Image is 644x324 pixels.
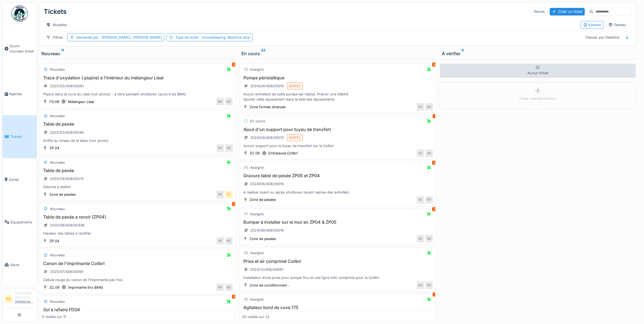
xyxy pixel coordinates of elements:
[44,33,65,41] div: Filtres
[42,168,233,173] h3: Table de pesée
[432,161,436,165] div: 3
[242,190,433,195] div: A réaliser avant ou après shutdown (avant reprise des activités)
[242,143,433,148] div: Aucun support pour le tuyau de transfert sur la Colibri
[417,149,424,157] div: NZ
[50,67,65,72] div: Nouveau
[2,73,37,115] a: Agenda
[50,130,84,135] div: 2025/03/408/00149
[232,295,236,299] div: 2
[242,75,433,80] h3: Pompe péristaltique
[425,281,433,289] div: ND
[42,184,233,189] div: Silicone à mettre
[225,191,233,198] div: NZ
[50,83,84,89] div: 2025/02/408/00081
[425,235,433,242] div: ND
[250,165,264,170] div: Assigné
[2,115,37,158] a: Tickets
[42,314,66,319] div: 11 visible sur 11
[232,63,236,67] div: 5
[250,83,284,89] div: 2024/04/408/00010
[519,96,556,101] div: Créer une intervention
[42,138,233,143] div: Griffe au niveau de la table (voir photo)
[250,267,284,272] div: 2024/12/408/00697
[68,285,103,290] div: Imprimante linx 8940
[269,151,298,156] div: Entubeuse Colibri
[250,228,284,233] div: 2024/06/408/00019
[242,314,270,319] div: 20 visible sur 22
[608,22,627,27] div: Tableau
[10,134,34,139] span: Tickets
[225,144,233,152] div: ND
[433,292,436,297] div: 1
[216,144,224,152] div: NZ
[216,98,224,105] div: MK
[250,250,264,256] div: Assigné
[15,291,34,300] div: Responsable demandeur
[442,50,634,57] div: À vérifier
[417,281,424,289] div: MK
[250,119,265,124] div: En cours
[11,5,28,22] img: Badge_color-CXgf-gQk.svg
[15,291,34,307] li: [PERSON_NAME]
[2,158,37,201] a: Zones
[461,50,464,57] sup: 0
[250,197,276,202] div: Zone de pesées
[50,176,84,181] div: 2025/04/408/00213
[242,305,433,310] h3: Agitateur bord de cuve 175
[225,98,233,105] div: ND
[11,220,34,225] span: Équipements
[44,21,69,29] div: Modèles
[50,299,65,304] div: Nouveau
[42,261,233,266] h3: Canon de l'imprimante Colibri
[175,35,250,40] div: Type de ticket
[433,114,436,118] div: 1
[76,35,162,40] div: Demandé par
[250,135,284,140] div: 2024/04/408/00013
[9,91,34,96] span: Agenda
[50,253,65,258] div: Nouveau
[417,103,424,111] div: NZ
[216,237,224,245] div: NZ
[42,121,233,127] h3: Table de pesée
[49,145,59,151] div: ZP.04
[250,236,276,241] div: Zone de pesées
[216,283,224,291] div: MK
[242,259,433,264] h3: Prise et air comprimé Colibri
[5,291,34,308] a: NZ Responsable demandeur[PERSON_NAME]
[232,202,236,206] div: 2
[440,64,636,78] div: Aucun ticket
[425,103,433,111] div: ND
[250,283,290,288] div: Zone de conditionnem...
[225,283,233,291] div: ND
[250,181,284,186] div: 2024/06/408/00016
[2,244,37,286] a: Stock
[225,237,233,245] div: ND
[49,99,59,104] div: FD.09
[425,196,433,204] div: ND
[432,63,436,67] div: 4
[242,275,433,280] div: Installation d’une prise pour pompe flux et une ligne d’air comprimé pour la Colibri
[50,206,65,211] div: Nouveau
[216,191,224,198] div: NZ
[242,173,433,178] h3: Gravure table de pesée ZP05 et ZP04
[42,307,233,312] h3: Sol à refaire FD04
[531,8,548,15] div: Tâches
[242,127,433,132] h3: Ajout d'un support pour tuyau de transfert
[417,235,424,242] div: NZ
[42,277,233,282] div: Cellule rouge du canon de l'imprimante pas fixé.
[50,269,83,274] div: 2025/07/408/00481
[242,220,433,225] h3: Bumper à installer sur le mur en ZP04 & ZP05
[42,92,233,97] div: Piqûre dans la cuve du Lleal (voir photo) - à faire pendant shutdown (accord de BMA)
[250,211,264,217] div: Assigné
[50,113,65,119] div: Nouveau
[50,160,65,165] div: Nouveau
[250,297,264,302] div: Assigné
[41,50,233,57] div: Nouveau
[49,285,59,290] div: ZC.09
[9,177,34,182] span: Zones
[42,214,233,220] h3: Table de pesée a revoir (ZP04)
[49,192,76,197] div: Zone de pesées
[42,75,233,80] h3: Trace d'oxydation ( piqûre) à l'intérieur du mélangeur Lleal
[10,43,34,54] span: Ouvrir nouveau ticket
[550,8,585,15] div: Créer un ticket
